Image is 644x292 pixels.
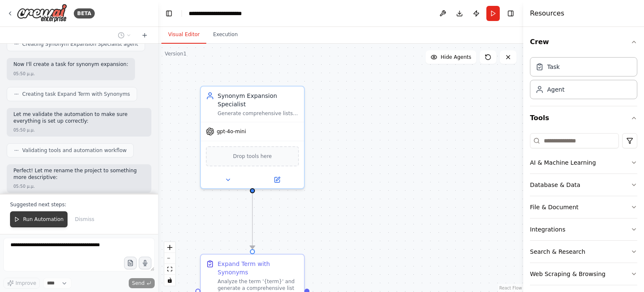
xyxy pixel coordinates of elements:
[164,242,175,253] button: zoom in
[164,275,175,286] button: toggle interactivity
[248,184,257,249] g: Edge from 5d9d8d33-171f-4a8c-9ff5-61c89ba9d012 to 32d3a8f5-7072-457c-a1fc-436f061fae84
[10,201,148,208] p: Suggested next steps:
[132,280,145,287] span: Send
[530,174,637,196] button: Database & Data
[13,61,128,68] p: Now I'll create a task for synonym expansion:
[161,26,206,44] button: Visual Editor
[547,63,560,71] div: Task
[13,127,35,133] div: 05:50 μ.μ.
[200,86,305,189] div: Synonym Expansion SpecialistGenerate comprehensive lists of synonyms and related terms for any gi...
[139,257,151,269] button: Click to speak your automation idea
[129,278,155,288] button: Send
[23,216,64,223] span: Run Automation
[114,30,135,40] button: Switch to previous chat
[75,216,94,223] span: Dismiss
[13,111,145,124] p: Let me validate the automation to make sure everything is set up correctly:
[530,54,637,106] div: Crew
[530,270,605,278] div: Web Scraping & Browsing
[16,280,36,287] span: Improve
[13,168,145,181] p: Perfect! Let me rename the project to something more descriptive:
[71,211,99,227] button: Dismiss
[530,8,564,18] h4: Resources
[426,50,476,64] button: Hide Agents
[217,128,246,135] span: gpt-4o-mini
[163,8,175,19] button: Hide left sidebar
[218,92,299,108] div: Synonym Expansion Specialist
[530,30,637,54] button: Crew
[530,247,585,256] div: Search & Research
[124,257,137,269] button: Upload files
[3,278,40,289] button: Improve
[530,158,596,167] div: AI & Machine Learning
[10,211,68,227] button: Run Automation
[164,253,175,264] button: zoom out
[530,130,637,292] div: Tools
[13,71,35,77] div: 05:50 μ.μ.
[253,175,301,185] button: Open in side panel
[530,218,637,240] button: Integrations
[22,147,127,154] span: Validating tools and automation workflow
[189,9,262,18] nav: breadcrumb
[530,152,637,174] button: AI & Machine Learning
[164,264,175,275] button: fit view
[138,30,151,40] button: Start a new chat
[505,8,517,19] button: Hide right sidebar
[165,50,187,57] div: Version 1
[530,106,637,130] button: Tools
[499,286,522,290] a: React Flow attribution
[233,152,272,160] span: Drop tools here
[530,225,565,234] div: Integrations
[530,241,637,263] button: Search & Research
[530,263,637,285] button: Web Scraping & Browsing
[13,183,35,189] div: 05:50 μ.μ.
[530,196,637,218] button: File & Document
[22,91,130,97] span: Creating task Expand Term with Synonyms
[441,54,471,61] span: Hide Agents
[74,8,95,18] div: BETA
[530,203,579,211] div: File & Document
[530,181,580,189] div: Database & Data
[17,4,67,23] img: Logo
[218,110,299,117] div: Generate comprehensive lists of synonyms and related terms for any given word or phrase {term}, i...
[206,26,244,44] button: Execution
[164,242,175,286] div: React Flow controls
[218,260,299,276] div: Expand Term with Synonyms
[22,41,138,47] span: Creating Synonym Expansion Specialist agent
[547,85,564,94] div: Agent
